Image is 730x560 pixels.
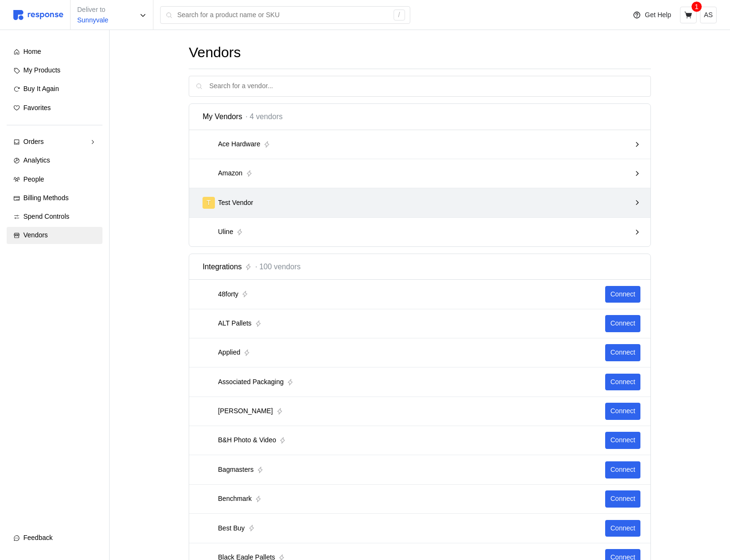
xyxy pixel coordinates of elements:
p: Connect [610,465,635,475]
span: Integrations [203,261,242,273]
span: Favorites [23,104,51,112]
div: Orders [23,137,86,147]
h1: Vendors [189,43,651,62]
span: Analytics [23,156,50,164]
p: 48forty [218,289,239,300]
button: Get Help [627,6,677,24]
p: Best Buy [218,523,245,534]
p: Test Vendor [218,198,253,208]
span: People [23,175,44,183]
span: · 100 vendors [255,261,300,273]
a: Spend Controls [7,208,102,225]
p: Connect [610,377,635,387]
span: Home [23,48,41,55]
p: Get Help [645,10,671,20]
a: Billing Methods [7,190,102,207]
span: My Products [23,66,61,74]
button: Connect [605,461,640,479]
button: Connect [605,344,640,361]
button: Feedback [7,529,102,547]
span: My Vendors [203,111,242,122]
button: Connect [605,286,640,303]
span: · 4 vendors [245,111,283,122]
p: Connect [610,289,635,300]
span: Billing Methods [23,194,69,202]
p: [PERSON_NAME] [218,406,273,417]
p: T [207,198,211,208]
p: Connect [610,523,635,534]
input: Search for a vendor... [209,76,644,97]
button: Connect [605,432,640,449]
p: Connect [610,318,635,329]
p: Connect [610,347,635,358]
p: Amazon [218,168,243,179]
p: Associated Packaging [218,377,284,387]
span: Spend Controls [23,213,70,220]
p: 1 [695,1,699,12]
button: Connect [605,403,640,420]
p: Sunnyvale [77,15,108,26]
p: B&H Photo & Video [218,435,276,446]
p: Ace Hardware [218,139,261,150]
p: Bagmasters [218,465,254,475]
input: Search for a product name or SKU [177,7,388,24]
a: Home [7,43,102,61]
p: AS [704,10,713,20]
p: Deliver to [77,5,108,15]
button: AS [700,7,717,23]
div: / [394,10,405,21]
a: Buy It Again [7,81,102,98]
a: Orders [7,133,102,151]
p: Connect [610,435,635,446]
img: svg%3e [13,10,63,20]
p: Uline [218,227,233,237]
a: Favorites [7,100,102,117]
button: Connect [605,315,640,332]
span: Buy It Again [23,85,59,92]
span: Vendors [23,231,48,239]
a: Vendors [7,227,102,244]
button: Connect [605,520,640,537]
a: My Products [7,62,102,79]
span: Feedback [23,534,52,541]
p: ALT Pallets [218,318,252,329]
button: Connect [605,490,640,508]
p: Connect [610,494,635,504]
p: Applied [218,347,241,358]
p: Benchmark [218,494,252,504]
a: People [7,171,102,188]
p: Connect [610,406,635,417]
a: Analytics [7,152,102,169]
button: Connect [605,374,640,391]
